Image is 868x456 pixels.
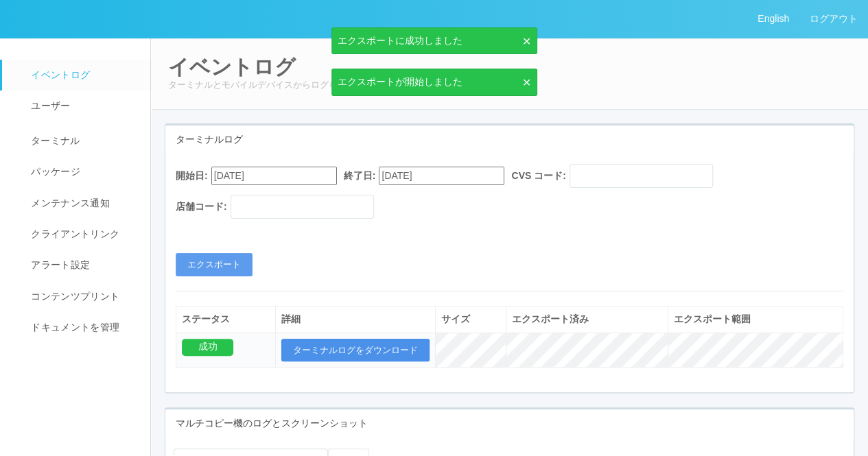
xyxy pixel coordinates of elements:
a: クライアントリンク [2,219,163,250]
label: 終了日: [344,169,376,183]
a: × [515,75,530,89]
a: イベントログ [2,60,163,91]
span: コンテンツプリント [27,291,119,302]
div: ターミナルログ [165,125,854,154]
div: サイズ [441,312,501,326]
div: エクスポートに成功しました [331,27,537,54]
span: ユーザー [27,100,70,111]
a: コンテンツプリント [2,281,163,312]
a: ドキュメントを管理 [2,312,163,343]
p: ターミナルとモバイルデバイスからログをダウンロード [168,78,851,92]
div: エクスポートが開始しました [331,69,537,95]
a: メンテナンス通知 [2,188,163,219]
label: 開始日: [176,169,208,183]
a: パッケージ [2,156,163,187]
span: ドキュメントを管理 [27,322,119,333]
div: エクスポート範囲 [674,312,837,326]
span: クライアントリンク [27,228,119,239]
span: メンテナンス通知 [27,197,110,208]
div: 成功 [182,339,233,356]
span: アラート設定 [27,259,90,270]
div: ステータス [182,312,270,326]
div: 詳細 [281,312,430,326]
label: CVS コード: [511,169,565,183]
a: × [515,34,530,48]
div: マルチコピー機のログとスクリーンショット [165,409,854,437]
a: ユーザー [2,91,163,121]
button: ターミナルログをダウンロード [281,339,430,362]
a: ターミナル [2,122,163,156]
div: エクスポート済み [512,312,662,326]
span: ターミナル [27,135,80,146]
a: アラート設定 [2,250,163,280]
span: パッケージ [27,166,80,177]
button: エクスポート [176,253,253,276]
label: 店舗コード: [176,200,227,214]
span: イベントログ [27,69,90,80]
h2: イベントログ [168,56,851,78]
